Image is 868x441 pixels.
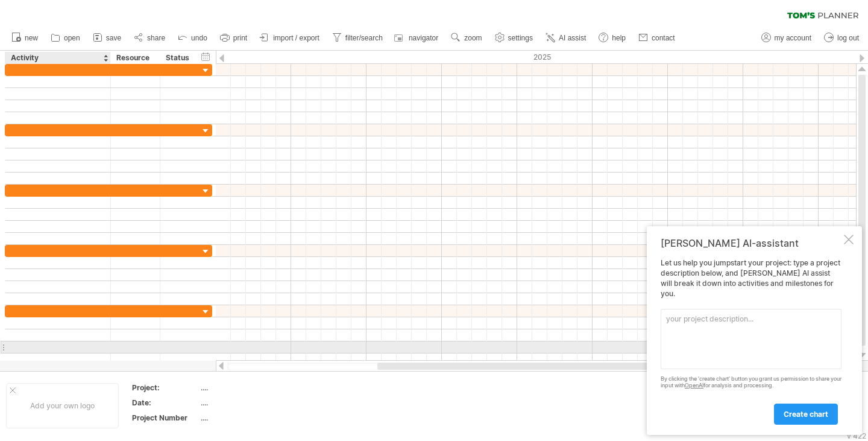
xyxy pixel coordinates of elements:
div: Resource [116,52,153,64]
a: open [48,30,84,46]
a: share [131,30,169,46]
a: AI assist [542,30,590,46]
div: Project Number [132,413,198,423]
span: contact [652,34,675,42]
span: new [25,34,38,42]
span: print [233,34,247,42]
div: [PERSON_NAME] AI-assistant [661,237,841,249]
div: .... [201,413,302,423]
span: open [64,34,80,42]
span: help [612,34,626,42]
a: log out [821,30,863,46]
span: filter/search [345,34,383,42]
span: import / export [273,34,319,42]
a: help [596,30,629,46]
div: Status [166,52,192,64]
span: settings [508,34,533,42]
a: new [8,30,42,46]
span: share [147,34,165,42]
a: zoom [448,30,485,46]
a: save [90,30,125,46]
span: log out [837,34,859,42]
span: save [106,34,121,42]
a: create chart [774,404,838,425]
div: Date: [132,398,198,408]
div: .... [201,382,302,393]
a: print [217,30,251,46]
a: my account [758,30,815,46]
div: By clicking the 'create chart' button you grant us permission to share your input with for analys... [661,376,841,389]
span: undo [191,34,207,42]
span: create chart [784,410,828,419]
div: Project: [132,382,198,393]
div: .... [201,398,302,408]
a: settings [492,30,536,46]
div: Add your own logo [6,383,119,428]
span: zoom [464,34,482,42]
span: navigator [409,34,438,42]
div: Activity [11,52,104,64]
div: v 422 [847,431,866,440]
span: AI assist [559,34,586,42]
a: navigator [392,30,442,46]
a: OpenAI [685,382,703,389]
a: contact [635,30,679,46]
a: undo [175,30,211,46]
div: Let us help you jumpstart your project: type a project description below, and [PERSON_NAME] AI as... [661,258,841,424]
a: import / export [257,30,323,46]
span: my account [775,34,811,42]
a: filter/search [329,30,386,46]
